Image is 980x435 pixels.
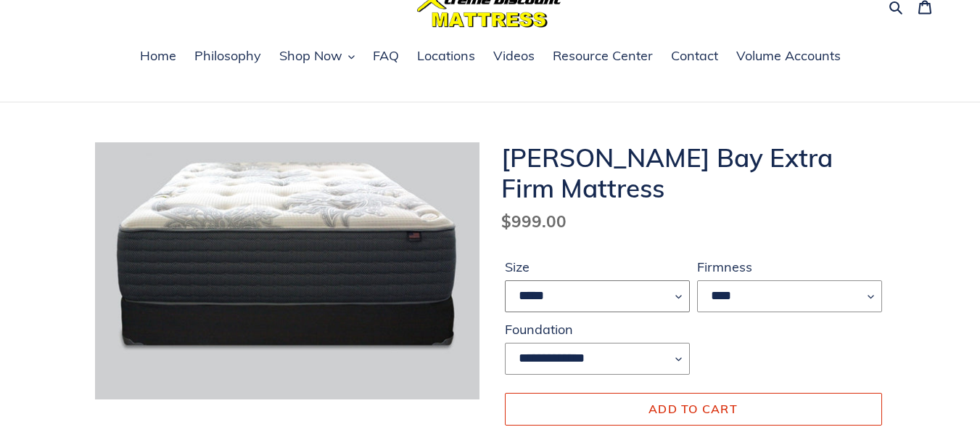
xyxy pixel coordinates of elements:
h1: [PERSON_NAME] Bay Extra Firm Mattress [501,142,886,203]
span: Shop Now [279,47,342,65]
button: Add to cart [505,393,882,425]
a: FAQ [366,46,406,68]
span: Volume Accounts [736,47,841,65]
button: Shop Now [272,46,362,68]
span: Resource Center [553,47,653,65]
a: Locations [410,46,482,68]
span: Add to cart [648,402,738,416]
a: Resource Center [545,46,660,68]
label: Size [505,257,690,277]
span: $999.00 [501,211,567,232]
span: Philosophy [194,47,261,65]
a: Contact [664,46,725,68]
span: Locations [417,47,475,65]
label: Foundation [505,320,690,339]
label: Firmness [697,257,882,277]
span: FAQ [373,47,399,65]
a: Philosophy [187,46,268,68]
a: Volume Accounts [729,46,848,68]
span: Home [140,47,176,65]
a: Home [133,46,184,68]
a: Videos [486,46,542,68]
span: Contact [671,47,718,65]
span: Videos [493,47,535,65]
